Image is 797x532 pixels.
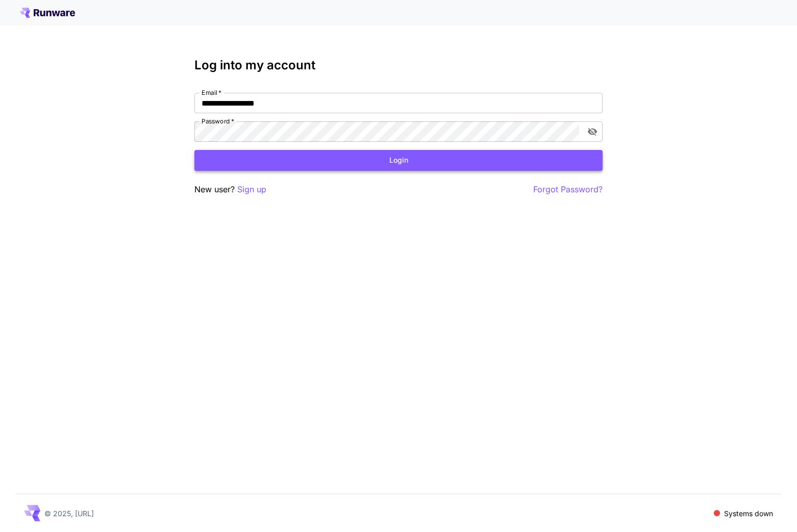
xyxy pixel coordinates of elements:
p: New user? [194,183,266,196]
button: Sign up [237,183,266,196]
button: toggle password visibility [583,122,602,141]
button: Forgot Password? [533,183,603,196]
h3: Log into my account [194,58,603,72]
label: Password [202,117,234,125]
p: © 2025, [URL] [44,508,94,519]
p: Systems down [724,508,773,519]
label: Email [202,88,221,97]
button: Login [194,150,603,171]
